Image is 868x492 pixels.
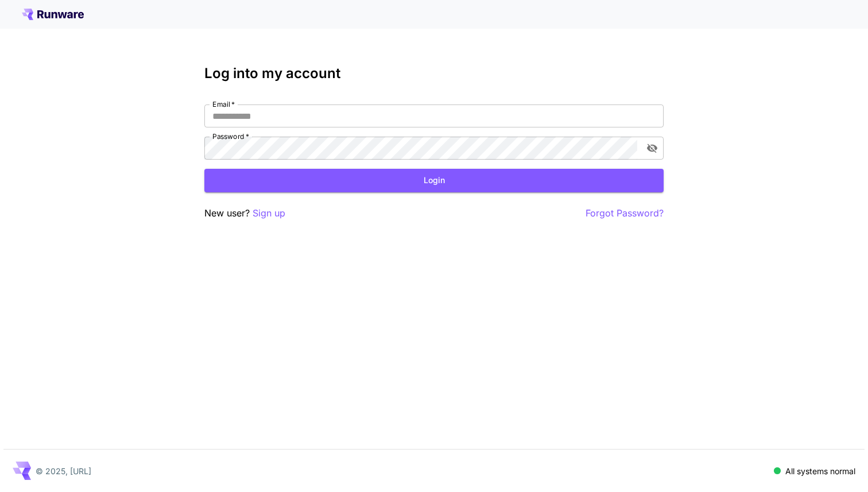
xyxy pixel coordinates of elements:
[785,465,855,477] p: All systems normal
[36,465,91,477] p: © 2025, [URL]
[204,169,664,192] button: Login
[642,138,662,158] button: toggle password visibility
[253,206,285,220] button: Sign up
[204,206,285,220] p: New user?
[212,99,235,109] label: Email
[204,65,664,82] h3: Log into my account
[212,131,249,141] label: Password
[586,206,664,220] button: Forgot Password?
